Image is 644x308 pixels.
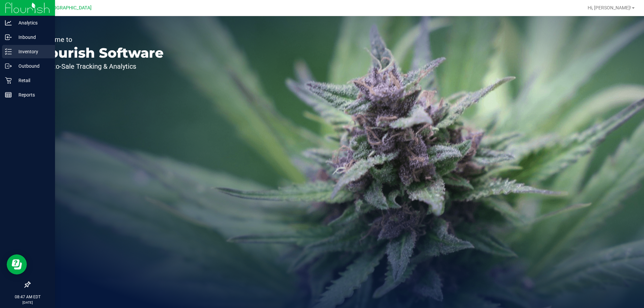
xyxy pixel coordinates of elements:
[7,254,27,274] iframe: Resource center
[5,91,12,98] inline-svg: Reports
[5,63,12,69] inline-svg: Outbound
[46,5,92,11] span: [GEOGRAPHIC_DATA]
[5,19,12,26] inline-svg: Analytics
[12,91,52,99] p: Reports
[36,46,164,60] p: Flourish Software
[3,294,52,300] p: 08:47 AM EDT
[12,19,52,27] p: Analytics
[12,76,52,84] p: Retail
[3,300,52,305] p: [DATE]
[12,48,52,56] p: Inventory
[5,48,12,55] inline-svg: Inventory
[12,62,52,70] p: Outbound
[36,36,164,43] p: Welcome to
[36,63,164,70] p: Seed-to-Sale Tracking & Analytics
[5,34,12,41] inline-svg: Inbound
[5,77,12,84] inline-svg: Retail
[12,33,52,41] p: Inbound
[588,5,631,10] span: Hi, [PERSON_NAME]!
